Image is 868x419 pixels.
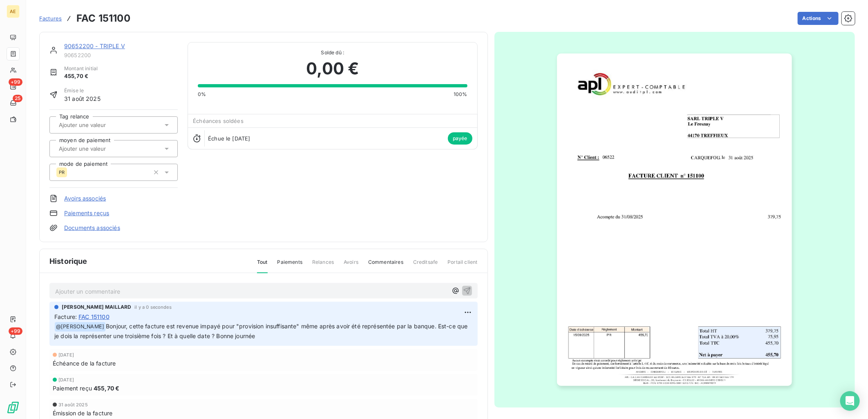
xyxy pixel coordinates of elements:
[277,259,302,272] span: Paiements
[64,65,98,72] span: Montant initial
[62,303,131,311] span: [PERSON_NAME] MAILLARD
[7,5,20,18] div: AE
[59,170,65,175] span: PR
[58,377,74,382] span: [DATE]
[798,12,839,25] button: Actions
[312,259,334,272] span: Relances
[58,121,140,129] input: Ajouter une valeur
[64,87,101,94] span: Émise le
[344,259,358,272] span: Avoirs
[9,78,22,86] span: +99
[447,259,477,272] span: Portail client
[13,95,22,102] span: 25
[64,194,106,203] a: Avoirs associés
[58,352,74,357] span: [DATE]
[64,52,178,58] span: 90652200
[64,94,101,103] span: 31 août 2025
[53,359,116,368] span: Échéance de la facture
[76,11,130,26] h3: FAC 151100
[454,91,468,98] span: 100%
[134,305,172,310] span: il y a 0 secondes
[413,259,438,272] span: Creditsafe
[198,91,206,98] span: 0%
[58,402,88,407] span: 31 août 2025
[64,42,125,49] a: 90652200 - TRIPLE V
[448,132,472,145] span: payée
[94,384,119,392] span: 455,70 €
[840,391,860,411] div: Open Intercom Messenger
[64,209,109,217] a: Paiements reçus
[39,14,62,22] a: Factures
[257,259,268,273] span: Tout
[53,384,92,392] span: Paiement reçu
[54,323,470,339] span: Bonjour, cette facture est revenue impayé pour "provision insuffisante" même après avoir été repr...
[7,401,20,414] img: Logo LeanPay
[208,135,250,142] span: Échue le [DATE]
[368,259,403,272] span: Commentaires
[39,15,62,22] span: Factures
[64,72,98,80] span: 455,70 €
[54,312,77,321] span: Facture :
[193,118,244,124] span: Échéances soldées
[198,49,467,56] span: Solde dû :
[49,256,87,267] span: Historique
[557,53,792,386] img: invoice_thumbnail
[64,224,120,232] a: Documents associés
[306,56,359,81] span: 0,00 €
[58,145,140,152] input: Ajouter une valeur
[78,312,110,321] span: FAC 151100
[55,322,105,332] span: @ [PERSON_NAME]
[9,328,22,335] span: +99
[53,409,112,417] span: Émission de la facture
